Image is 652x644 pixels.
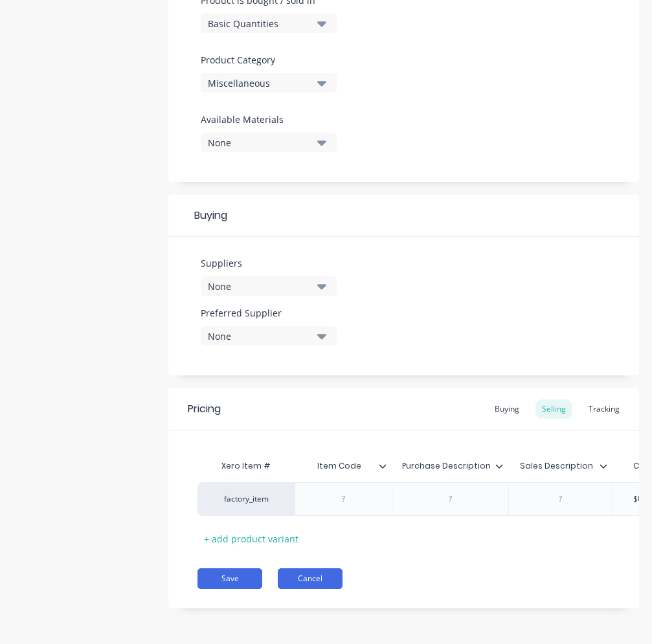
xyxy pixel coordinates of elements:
[201,113,337,126] label: Available Materials
[201,326,337,346] button: None
[392,453,508,479] div: Purchase Description
[208,329,311,343] div: None
[535,399,572,419] div: Selling
[508,453,613,479] div: Sales Description
[201,14,337,33] button: Basic Quantities
[197,568,262,589] button: Save
[201,53,330,67] label: Product Category
[210,493,282,505] div: factory_item
[201,73,337,93] button: Miscellaneous
[208,76,311,90] div: Miscellaneous
[582,399,626,419] div: Tracking
[188,401,221,417] div: Pricing
[295,450,384,482] div: Item Code
[201,133,337,152] button: None
[508,450,605,482] div: Sales Description
[278,568,343,589] button: Cancel
[392,450,500,482] div: Purchase Description
[208,17,311,30] div: Basic Quantities
[168,195,639,237] div: Buying
[201,306,337,320] label: Preferred Supplier
[197,529,305,549] div: + add product variant
[201,256,337,270] label: Suppliers
[295,453,392,479] div: Item Code
[488,399,526,419] div: Buying
[201,276,337,296] button: None
[208,280,311,293] div: None
[197,453,295,479] div: Xero Item #
[208,136,311,150] div: None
